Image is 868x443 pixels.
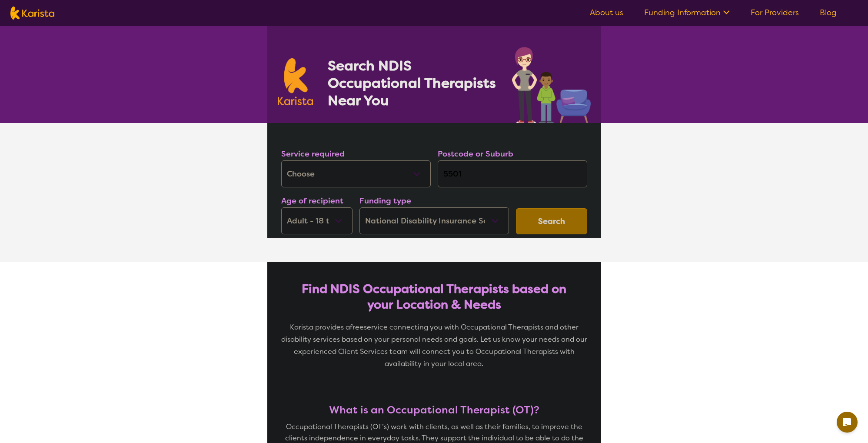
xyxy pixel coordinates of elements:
[590,7,623,18] a: About us
[751,7,799,18] a: For Providers
[328,57,497,109] h1: Search NDIS Occupational Therapists Near You
[281,196,343,206] label: Age of recipient
[288,281,580,313] h2: Find NDIS Occupational Therapists based on your Location & Needs
[281,323,589,368] span: service connecting you with Occupational Therapists and other disability services based on your p...
[350,323,364,332] span: free
[644,7,730,18] a: Funding Information
[359,196,411,206] label: Funding type
[438,160,587,187] input: Type
[278,404,591,416] h3: What is an Occupational Therapist (OT)?
[516,208,587,234] button: Search
[438,149,513,159] label: Postcode or Suburb
[281,149,345,159] label: Service required
[290,323,350,332] span: Karista provides a
[512,47,591,123] img: occupational-therapy
[278,58,313,105] img: Karista logo
[10,7,54,20] img: Karista logo
[820,7,837,18] a: Blog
